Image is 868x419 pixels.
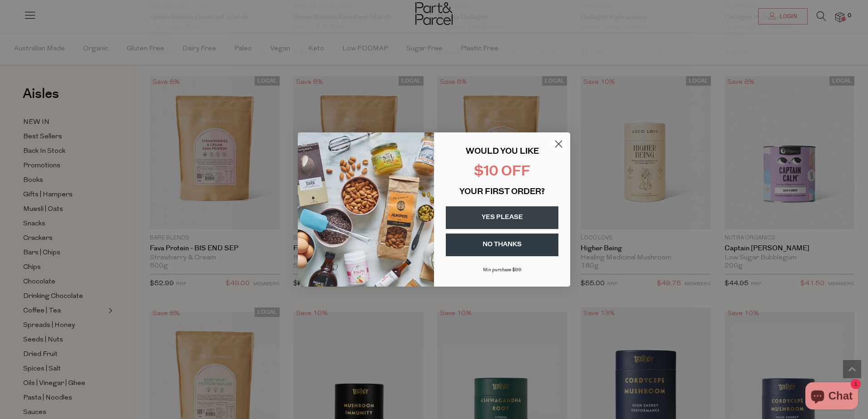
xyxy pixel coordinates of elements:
[446,206,558,229] button: YES PLEASE
[551,136,567,152] button: Close dialog
[474,165,530,179] span: $10 OFF
[298,132,434,287] img: 43fba0fb-7538-40bc-babb-ffb1a4d097bc.jpeg
[459,188,545,196] span: YOUR FIRST ORDER?
[483,268,522,273] span: Min purchase $99
[803,382,861,412] inbox-online-store-chat: Shopify online store chat
[446,234,558,256] button: NO THANKS
[466,148,539,156] span: WOULD YOU LIKE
